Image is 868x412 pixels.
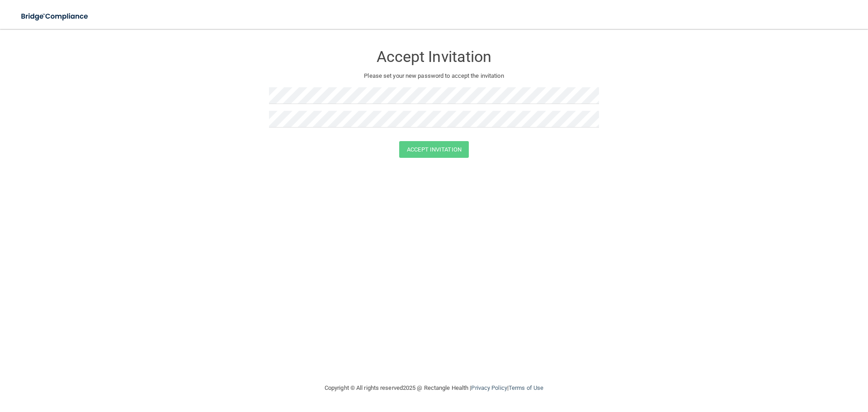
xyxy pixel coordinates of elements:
p: Please set your new password to accept the invitation [276,71,592,81]
button: Accept Invitation [399,141,469,158]
a: Terms of Use [509,384,543,391]
h3: Accept Invitation [269,48,599,65]
img: bridge_compliance_login_screen.278c3ca4.svg [14,7,97,26]
a: Privacy Policy [471,384,507,391]
div: Copyright © All rights reserved 2025 @ Rectangle Health | | [269,374,599,403]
